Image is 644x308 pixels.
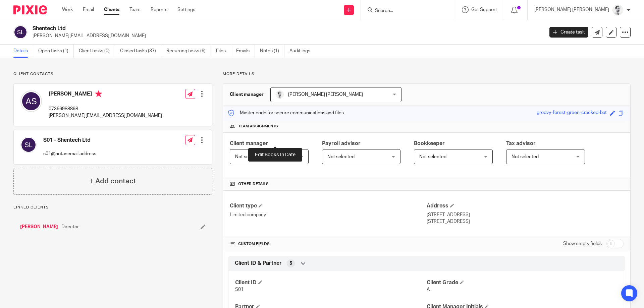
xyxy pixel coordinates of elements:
[49,90,162,99] h4: [PERSON_NAME]
[13,45,33,58] a: Details
[236,45,255,58] a: Emails
[276,90,284,99] img: Mass_2025.jpg
[216,45,231,58] a: Files
[38,45,74,58] a: Open tasks (1)
[33,33,539,39] p: [PERSON_NAME][EMAIL_ADDRESS][DOMAIN_NAME]
[612,5,623,15] img: Mass_2025.jpg
[13,71,212,77] p: Client contacts
[20,137,37,153] img: svg%3E
[512,155,539,159] span: Not selected
[322,141,361,146] span: Payroll advisor
[260,45,284,58] a: Notes (1)
[89,176,136,186] h4: + Add contact
[230,241,427,247] h4: CUSTOM FIELDS
[43,137,96,144] h4: S01 - Shentech Ltd
[534,6,609,13] p: [PERSON_NAME] [PERSON_NAME]
[49,112,162,119] p: [PERSON_NAME][EMAIL_ADDRESS][DOMAIN_NAME]
[506,141,536,146] span: Tax advisor
[235,155,262,159] span: Not selected
[427,279,618,286] h4: Client Grade
[230,141,268,146] span: Client manager
[33,25,438,32] h2: Shentech Ltd
[238,181,269,187] span: Other details
[427,218,624,225] p: [STREET_ADDRESS]
[129,6,141,13] a: Team
[537,109,607,117] div: groovy-forest-green-cracked-bat
[151,6,167,13] a: Reports
[49,106,162,112] p: 07366988898
[13,205,212,210] p: Linked clients
[228,110,344,116] p: Master code for secure communications and files
[471,7,497,12] span: Get Support
[427,202,624,209] h4: Address
[230,202,427,209] h4: Client type
[563,240,602,247] label: Show empty fields
[235,279,427,286] h4: Client ID
[238,124,278,129] span: Team assignments
[288,92,363,97] span: [PERSON_NAME] [PERSON_NAME]
[20,90,42,112] img: svg%3E
[120,45,161,58] a: Closed tasks (37)
[374,8,435,14] input: Search
[327,155,355,159] span: Not selected
[95,90,102,97] i: Primary
[20,224,58,230] a: [PERSON_NAME]
[104,6,119,13] a: Clients
[83,6,94,13] a: Email
[13,25,28,39] img: svg%3E
[13,5,47,14] img: Pixie
[230,211,427,218] p: Limited company
[427,287,430,292] span: A
[235,287,244,292] span: S01
[61,224,79,230] span: Director
[549,27,588,38] a: Create task
[427,211,624,218] p: [STREET_ADDRESS]
[235,260,282,267] span: Client ID & Partner
[414,141,445,146] span: Bookkeeper
[289,45,315,58] a: Audit logs
[223,71,631,77] p: More details
[289,260,292,267] span: 5
[177,6,195,13] a: Settings
[230,91,264,98] h3: Client manager
[419,155,446,159] span: Not selected
[166,45,211,58] a: Recurring tasks (6)
[79,45,115,58] a: Client tasks (0)
[62,6,73,13] a: Work
[43,150,96,157] p: s01@notanemail.address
